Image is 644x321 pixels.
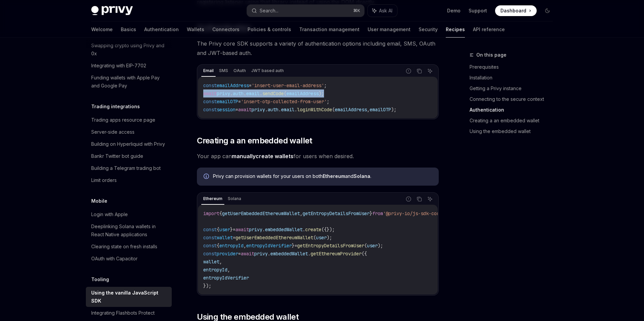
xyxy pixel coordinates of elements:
svg: Info [204,174,210,180]
div: Integrating Flashbots Protect [91,309,155,317]
span: Your app can for users when desired. [197,151,439,161]
span: ( [364,243,367,249]
a: Deeplinking Solana wallets in React Native applications [86,220,172,241]
div: JWT based auth [249,67,286,75]
a: Funding wallets with Apple Pay and Google Pay [86,72,172,92]
span: from [372,210,383,216]
span: const [203,243,217,249]
span: , [227,267,230,273]
a: Getting a Privy instance [470,83,558,94]
span: Dashboard [500,7,526,14]
span: emailAddress [286,90,319,97]
span: . [294,107,297,113]
div: Swapping crypto using Privy and 0x [91,42,168,58]
span: privy [249,227,262,233]
span: embeddedWallet [270,251,308,257]
a: Integrating with EIP-7702 [86,60,172,72]
span: await [203,90,217,97]
div: Funding wallets with Apple Pay and Google Pay [91,74,168,90]
span: await [238,107,252,113]
a: Prerequisites [470,62,558,72]
strong: manually [232,153,256,159]
button: Report incorrect code [404,195,413,203]
div: Building a Telegram trading bot [91,164,161,172]
span: } [230,227,233,233]
a: Demo [447,7,461,14]
a: Support [469,7,487,14]
span: getEthereumProvider [311,251,362,257]
span: , [300,210,303,216]
div: Bankr Twitter bot guide [91,152,143,160]
a: Connecting to the secure context [470,94,558,105]
span: embeddedWallet [265,227,303,233]
a: Trading apps resource page [86,114,172,126]
span: , [367,107,370,113]
span: entropyIdVerifier [203,275,249,281]
span: entropyId [203,267,227,273]
a: Authentication [470,105,558,115]
span: . [278,107,281,113]
span: = [294,243,297,249]
span: '@privy-io/js-sdk-core' [383,210,445,216]
a: Swapping crypto using Privy and 0x [86,40,172,60]
span: }); [203,283,211,289]
span: wallet [217,235,233,241]
div: Trading apps resource page [91,116,155,124]
button: Copy the contents from the code block [415,195,424,203]
span: const [203,82,217,88]
span: user [316,235,327,241]
span: const [203,99,217,105]
div: Search... [260,7,278,15]
span: emailAddress [335,107,367,113]
span: const [203,235,217,241]
a: Integrating Flashbots Protect [86,307,172,319]
span: getUserEmbeddedEthereumWallet [222,210,300,216]
a: Login with Apple [86,208,172,220]
span: await [241,251,254,257]
span: email [281,107,294,113]
span: . [268,251,270,257]
a: Recipes [446,21,465,38]
a: API reference [473,21,505,38]
span: ; [324,82,327,88]
button: Ask AI [426,195,434,203]
span: { [217,227,219,233]
span: const [203,227,217,233]
button: Ask AI [426,67,434,75]
span: . [260,90,262,97]
button: Search...⌘K [247,5,364,17]
div: Integrating with EIP-7702 [91,62,146,70]
span: 'insert-otp-collected-from-user' [241,99,327,105]
a: manuallycreate wallets [232,153,293,160]
span: = [238,99,241,105]
span: user [367,243,378,249]
span: getUserEmbeddedEthereumWallet [235,235,313,241]
a: Welcome [91,21,113,38]
span: getEntropyDetailsFromUser [303,210,370,216]
span: ; [327,99,329,105]
span: const [203,107,217,113]
span: ({}); [321,227,335,233]
div: Ethereum [201,195,224,203]
span: = [233,227,235,233]
span: email [246,90,260,97]
span: auth [268,107,278,113]
div: Server-side access [91,128,135,136]
span: ( [284,90,286,97]
div: Solana [226,195,243,203]
div: Clearing state on fresh installs [91,243,157,251]
span: wallet [203,259,219,265]
div: Using the vanilla JavaScript SDK [91,289,168,305]
a: Authentication [144,21,179,38]
span: emailOTP [217,99,238,105]
button: Ask AI [368,5,397,17]
div: Privy can provision wallets for your users on both and . [213,173,432,180]
span: create [305,227,321,233]
button: Copy the contents from the code block [415,67,424,75]
span: The Privy core SDK supports a variety of authentication options including email, SMS, OAuth and J... [197,39,439,58]
span: = [238,251,241,257]
div: OAuth [231,67,248,75]
span: const [203,251,217,257]
span: emailOTP [370,107,391,113]
span: . [230,90,233,97]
